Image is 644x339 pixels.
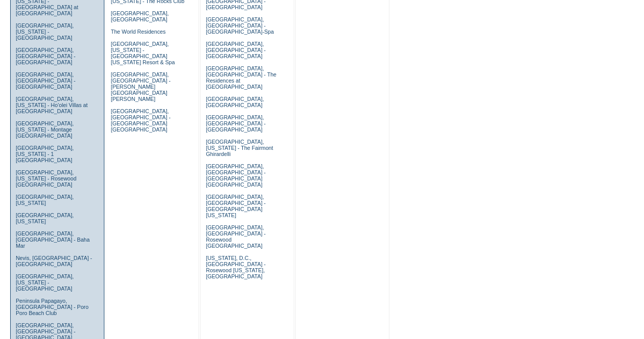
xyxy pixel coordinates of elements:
a: [GEOGRAPHIC_DATA], [US_STATE] - The Fairmont Ghirardelli [206,139,273,157]
a: [GEOGRAPHIC_DATA], [GEOGRAPHIC_DATA] - [GEOGRAPHIC_DATA]-Spa [206,16,273,35]
a: [GEOGRAPHIC_DATA], [GEOGRAPHIC_DATA] [111,10,169,22]
a: [GEOGRAPHIC_DATA], [GEOGRAPHIC_DATA] - [GEOGRAPHIC_DATA] [206,114,265,133]
a: [GEOGRAPHIC_DATA], [GEOGRAPHIC_DATA] [206,96,264,108]
a: [GEOGRAPHIC_DATA], [GEOGRAPHIC_DATA] - Baha Mar [16,230,90,249]
a: [GEOGRAPHIC_DATA], [GEOGRAPHIC_DATA] - [GEOGRAPHIC_DATA] [206,41,265,59]
a: [GEOGRAPHIC_DATA], [US_STATE] - [GEOGRAPHIC_DATA] [16,22,74,41]
a: [GEOGRAPHIC_DATA], [GEOGRAPHIC_DATA] - [PERSON_NAME][GEOGRAPHIC_DATA][PERSON_NAME] [111,71,171,102]
a: The World Residences [111,29,166,35]
a: [GEOGRAPHIC_DATA], [US_STATE] - Montage [GEOGRAPHIC_DATA] [16,120,74,139]
a: [GEOGRAPHIC_DATA], [US_STATE] - Rosewood [GEOGRAPHIC_DATA] [16,169,76,188]
a: Peninsula Papagayo, [GEOGRAPHIC_DATA] - Poro Poro Beach Club [16,298,89,316]
a: [GEOGRAPHIC_DATA], [GEOGRAPHIC_DATA] - [GEOGRAPHIC_DATA] [GEOGRAPHIC_DATA] [206,163,265,188]
a: [GEOGRAPHIC_DATA], [US_STATE] [16,194,74,206]
a: [GEOGRAPHIC_DATA], [US_STATE] - [GEOGRAPHIC_DATA] [16,273,74,292]
a: [GEOGRAPHIC_DATA], [US_STATE] - Ho'olei Villas at [GEOGRAPHIC_DATA] [16,96,88,114]
a: Nevis, [GEOGRAPHIC_DATA] - [GEOGRAPHIC_DATA] [16,255,92,267]
a: [US_STATE], D.C., [GEOGRAPHIC_DATA] - Rosewood [US_STATE], [GEOGRAPHIC_DATA] [206,255,265,279]
a: [GEOGRAPHIC_DATA], [US_STATE] [16,212,74,224]
a: [GEOGRAPHIC_DATA], [GEOGRAPHIC_DATA] - [GEOGRAPHIC_DATA] [16,71,75,90]
a: [GEOGRAPHIC_DATA], [US_STATE] - 1 [GEOGRAPHIC_DATA] [16,145,74,163]
a: [GEOGRAPHIC_DATA], [GEOGRAPHIC_DATA] - [GEOGRAPHIC_DATA] [16,47,75,65]
a: [GEOGRAPHIC_DATA], [US_STATE] - [GEOGRAPHIC_DATA] [US_STATE] Resort & Spa [111,41,175,65]
a: [GEOGRAPHIC_DATA], [GEOGRAPHIC_DATA] - [GEOGRAPHIC_DATA] [US_STATE] [206,194,265,218]
a: [GEOGRAPHIC_DATA], [GEOGRAPHIC_DATA] - The Residences at [GEOGRAPHIC_DATA] [206,65,276,90]
a: [GEOGRAPHIC_DATA], [GEOGRAPHIC_DATA] - Rosewood [GEOGRAPHIC_DATA] [206,224,265,249]
a: [GEOGRAPHIC_DATA], [GEOGRAPHIC_DATA] - [GEOGRAPHIC_DATA] [GEOGRAPHIC_DATA] [111,108,171,133]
